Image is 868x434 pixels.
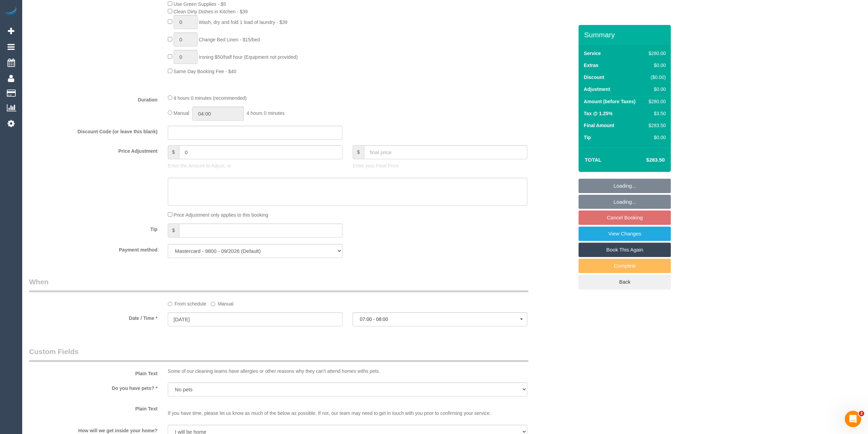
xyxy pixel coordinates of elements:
[626,157,665,163] h4: $283.50
[646,98,666,105] div: $280.00
[168,162,342,169] p: Enter the Amount to Adjust, or
[168,368,527,375] p: Some of our cleaning teams have allergies or other reasons why they can't attend homes withs pets.
[24,94,163,103] label: Duration
[24,126,163,135] label: Discount Code (or leave this blank)
[24,403,163,412] label: Plain Text
[168,403,527,417] p: If you have time, please let us know as much of the below as possible. If not, our team may need ...
[584,74,604,81] label: Discount
[246,110,284,116] span: 4 hours 0 minutes
[584,98,635,105] label: Amount (before Taxes)
[364,145,527,159] input: final price
[584,50,601,57] label: Service
[174,69,236,74] span: Same Day Booking Fee - $40
[29,277,528,292] legend: When
[4,7,18,16] img: Automaid Logo
[199,19,287,25] span: Wash, dry and fold 1 load of laundry - $39
[24,368,163,377] label: Plain Text
[199,37,260,42] span: Change Bed Linen - $15/bed
[174,212,268,218] span: Price Adjustment only applies to this booking
[353,312,527,326] button: 07:00 - 08:00
[353,145,364,159] span: $
[24,145,163,154] label: Price Adjustment
[845,411,861,427] iframe: Intercom live chat
[174,110,189,116] span: Manual
[168,145,179,159] span: $
[584,110,612,117] label: Tax @ 1.25%
[24,312,163,322] label: Date / Time *
[584,62,598,69] label: Extras
[174,95,247,101] span: 4 hours 0 minutes (recommended)
[168,312,342,326] input: DD/MM/YYYY
[24,425,163,434] label: How will we get inside your home?
[646,122,666,129] div: $283.50
[174,9,248,14] span: Clean Dirty Dishes in Kitchen - $39
[199,54,298,60] span: Ironing $50/half hour (Equipment not provided)
[29,347,528,362] legend: Custom Fields
[24,244,163,253] label: Payment method
[174,1,226,7] span: Use Green Supplies - $5
[168,298,206,307] label: From schedule
[646,62,666,69] div: $0.00
[859,411,864,416] span: 2
[584,31,667,39] h3: Summary
[211,302,215,306] input: Manual
[360,316,520,322] span: 07:00 - 08:00
[646,134,666,141] div: $0.00
[584,122,614,129] label: Final Amount
[168,223,179,238] span: $
[168,302,172,306] input: From schedule
[646,74,666,81] div: ($0.00)
[24,223,163,233] label: Tip
[579,227,671,241] a: View Changes
[584,134,591,141] label: Tip
[353,162,527,169] p: Enter your Final Price
[584,86,610,93] label: Adjustment
[585,157,601,163] strong: Total
[579,275,671,289] a: Back
[579,243,671,257] a: Book This Again
[24,382,163,392] label: Do you have pets? *
[211,298,233,307] label: Manual
[646,86,666,93] div: $0.00
[646,50,666,57] div: $280.00
[646,110,666,117] div: $3.50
